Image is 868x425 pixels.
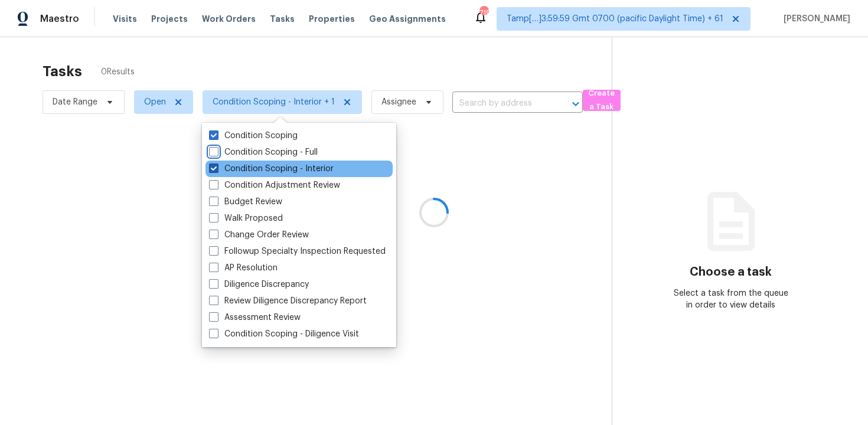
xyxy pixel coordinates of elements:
[209,130,298,142] label: Condition Scoping
[479,7,488,19] div: 719
[209,196,282,208] label: Budget Review
[209,146,318,158] label: Condition Scoping - Full
[209,229,309,241] label: Change Order Review
[209,163,334,175] label: Condition Scoping - Interior
[209,212,283,224] label: Walk Proposed
[209,179,340,191] label: Condition Adjustment Review
[209,246,386,257] label: Followup Specialty Inspection Requested
[209,295,367,307] label: Review Diligence Discrepancy Report
[209,279,309,290] label: Diligence Discrepancy
[209,328,359,340] label: Condition Scoping - Diligence Visit
[209,312,301,323] label: Assessment Review
[209,262,278,274] label: AP Resolution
